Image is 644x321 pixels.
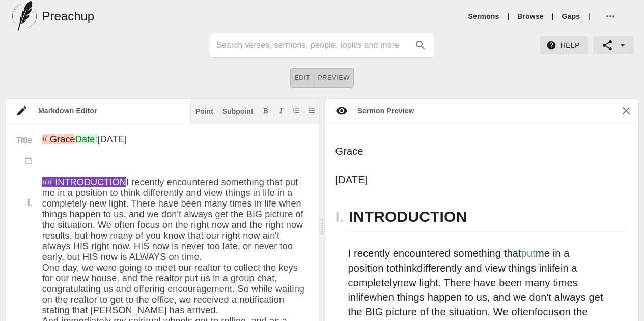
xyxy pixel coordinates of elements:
[42,8,94,24] h5: Preachup
[195,108,213,115] div: Point
[291,106,301,116] button: Add ordered list
[335,172,606,187] p: [DATE]
[503,11,514,21] li: |
[28,106,190,116] div: Markdown Editor
[521,248,536,259] span: put
[276,106,286,116] button: Add italic text
[306,106,317,116] button: Add unordered list
[547,262,561,274] span: life
[290,68,354,88] div: text alignment
[398,277,416,288] span: new
[222,108,254,115] div: Subpoint
[216,37,409,53] input: Search sermons
[261,106,271,116] button: Add bold text
[409,34,432,56] button: search
[584,11,594,21] li: |
[349,201,628,232] h2: INTRODUCTION
[294,72,310,84] span: Edit
[419,277,438,288] span: light
[290,68,314,88] button: Edit
[335,145,363,157] span: Grace
[548,39,580,52] span: Help
[548,11,558,21] li: |
[517,11,543,21] a: Browse
[540,36,588,55] button: Help
[193,106,215,116] button: Insert point
[220,106,256,116] button: Subpoint
[314,68,354,88] button: Preview
[6,134,42,155] div: Title
[562,11,580,21] a: Gaps
[535,306,559,317] span: focus
[356,291,369,303] span: life
[335,201,349,232] h2: I.
[16,197,32,208] div: I.
[318,72,350,84] span: Preview
[395,262,417,274] span: think
[12,1,37,32] img: preachup-logo.png
[348,106,414,116] div: Sermon Preview
[468,11,499,21] a: Sermons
